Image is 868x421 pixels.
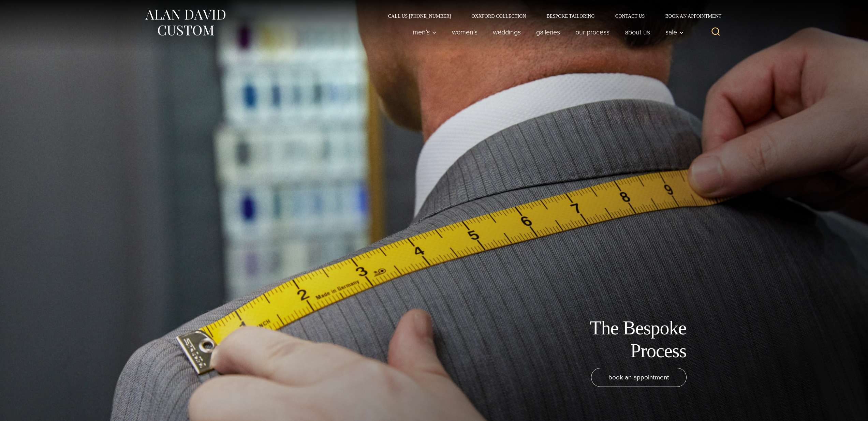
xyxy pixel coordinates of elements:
[405,25,687,39] nav: Primary Navigation
[461,14,536,18] a: Oxxford Collection
[655,14,724,18] a: Book an Appointment
[528,25,568,39] a: Galleries
[708,24,724,40] button: View Search Form
[536,14,605,18] a: Bespoke Tailoring
[378,14,724,18] nav: Secondary Navigation
[591,368,687,387] a: book an appointment
[413,29,437,35] span: Men’s
[144,7,226,38] img: Alan David Custom
[665,29,684,35] span: Sale
[568,25,617,39] a: Our Process
[617,25,658,39] a: About Us
[378,14,461,18] a: Call Us [PHONE_NUMBER]
[444,25,485,39] a: Women’s
[608,372,669,382] span: book an appointment
[533,317,687,362] h1: The Bespoke Process
[485,25,528,39] a: weddings
[605,14,655,18] a: Contact Us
